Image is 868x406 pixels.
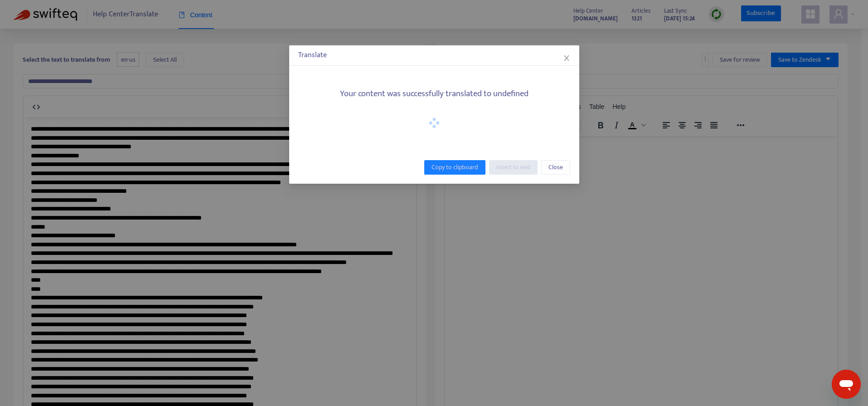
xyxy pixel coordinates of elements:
[541,160,570,175] button: Close
[298,50,570,61] div: Translate
[7,7,385,16] body: Rich Text Area. Press ALT-0 for help.
[548,162,563,172] span: Close
[489,160,538,175] button: Insert to end
[562,53,572,63] button: Close
[832,370,861,399] iframe: Button to launch messaging window
[424,160,485,175] button: Copy to clipboard
[563,54,570,62] span: close
[298,89,570,99] h5: Your content was successfully translated to undefined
